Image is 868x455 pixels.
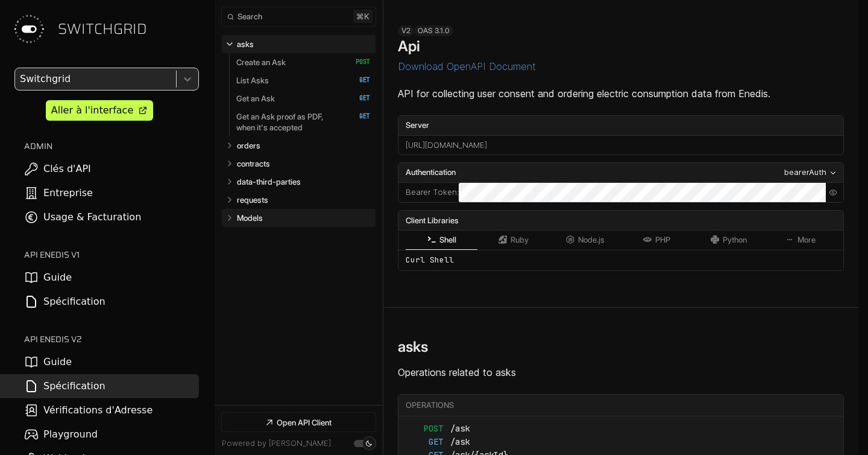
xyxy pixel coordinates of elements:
[237,212,263,223] p: Models
[398,365,844,380] p: Operations related to asks
[237,209,371,227] a: Models
[398,61,536,72] button: Download OpenAPI Document
[237,194,268,205] p: requests
[347,58,370,66] span: POST
[347,112,370,121] span: GET
[24,333,199,345] h2: API ENEDIS v2
[58,19,147,39] span: SWITCHGRID
[51,103,133,118] div: Aller à l'interface
[215,30,383,405] nav: Table of contents for Api
[46,100,153,121] a: Aller à l'interface
[365,440,373,447] div: Set light mode
[450,436,488,449] span: /ask
[236,53,370,71] a: Create an Ask POST
[237,39,254,49] p: asks
[237,35,371,53] a: asks
[236,71,370,89] a: List Asks GET
[237,173,371,191] a: data-third-parties
[398,136,843,155] div: [URL][DOMAIN_NAME]
[398,338,428,355] h2: asks
[406,436,443,449] span: GET
[781,166,841,179] button: bearerAuth
[347,94,370,103] span: GET
[236,57,286,68] p: Create an Ask
[24,249,199,261] h2: API ENEDIS v1
[236,111,343,133] p: Get an Ask proof as PDF, when it's accepted
[222,439,331,448] a: Powered by [PERSON_NAME]
[723,235,747,244] span: Python
[398,37,420,55] h1: Api
[237,136,371,154] a: orders
[10,10,48,48] img: Switchgrid Logo
[236,93,275,104] p: Get an Ask
[578,235,605,244] span: Node.js
[237,12,262,21] span: Search
[398,183,459,202] div: :
[406,422,836,436] a: POST/ask
[398,250,843,270] div: Curl Shell
[398,25,414,36] div: v2
[439,235,456,244] span: Shell
[511,235,529,244] span: Ruby
[406,422,443,436] span: POST
[237,140,260,151] p: orders
[237,158,270,169] p: contracts
[398,86,844,101] p: API for collecting user consent and ordering electric consumption data from Enedis.
[406,167,456,179] span: Authentication
[236,75,269,86] p: List Asks
[222,413,376,431] a: Open API Client
[24,140,199,152] h2: ADMIN
[347,76,370,84] span: GET
[236,89,370,107] a: Get an Ask GET
[406,400,841,411] div: Operations
[237,191,371,209] a: requests
[398,211,843,230] div: Client Libraries
[236,107,370,136] a: Get an Ask proof as PDF, when it's accepted GET
[784,167,826,179] div: bearerAuth
[406,186,457,199] label: Bearer Token
[450,422,488,436] span: /ask
[398,116,843,135] label: Server
[237,176,301,187] p: data-third-parties
[353,10,373,23] kbd: ⌘ k
[406,436,836,449] a: GET/ask
[237,154,371,173] a: contracts
[414,25,453,36] div: OAS 3.1.0
[655,235,670,244] span: PHP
